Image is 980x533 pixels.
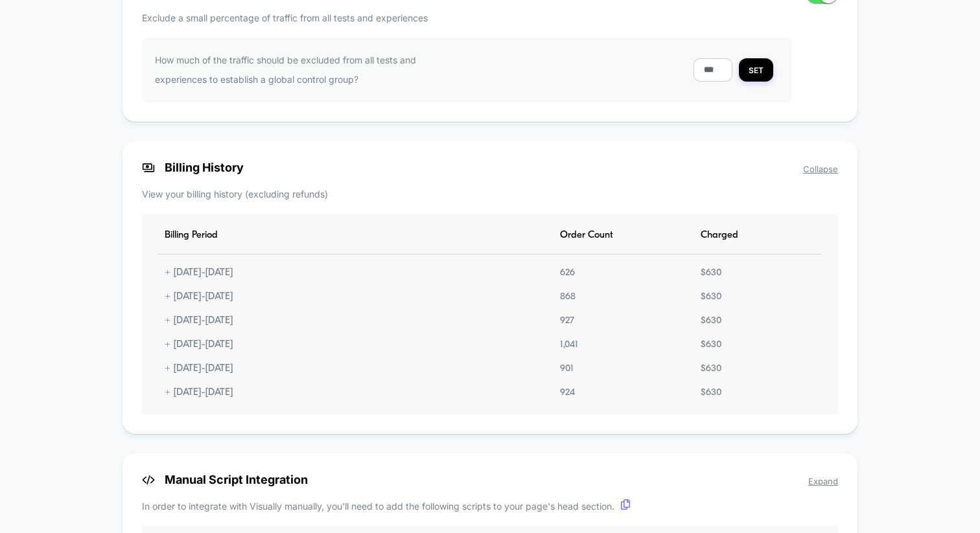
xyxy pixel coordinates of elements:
div: $ 630 [694,267,728,278]
div: + [DATE] - [DATE] [158,387,240,398]
span: Manual Script Integration [142,473,838,486]
div: + [DATE] - [DATE] [158,339,240,350]
div: + [DATE] - [DATE] [158,291,240,302]
div: 927 [554,315,581,326]
div: Charged [694,230,745,241]
div: + [DATE] - [DATE] [158,363,240,374]
p: In order to integrate with Visually manually, you'll need to add the following scripts to your pa... [142,499,838,513]
div: $ 630 [694,291,728,302]
div: 924 [554,387,581,398]
div: $ 630 [694,315,728,326]
div: $ 630 [694,339,728,350]
div: $ 630 [694,363,728,374]
div: 1,041 [554,339,585,350]
div: + [DATE] - [DATE] [158,267,240,278]
div: How much of the traffic should be excluded from all tests and experiences to establish a global c... [142,38,429,102]
div: + [DATE] - [DATE] [158,315,240,326]
div: $ 630 [694,387,728,398]
div: 626 [554,267,581,278]
span: Expand [808,476,838,486]
p: View your billing history (excluding refunds) [142,187,838,201]
div: 868 [554,291,582,302]
div: Billing Period [158,230,224,241]
div: 901 [554,363,580,374]
span: Billing History [142,161,838,174]
button: SET [739,58,773,82]
p: Exclude a small percentage of traffic from all tests and experiences [142,11,428,25]
div: Order Count [554,230,620,241]
span: Collapse [803,164,838,174]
